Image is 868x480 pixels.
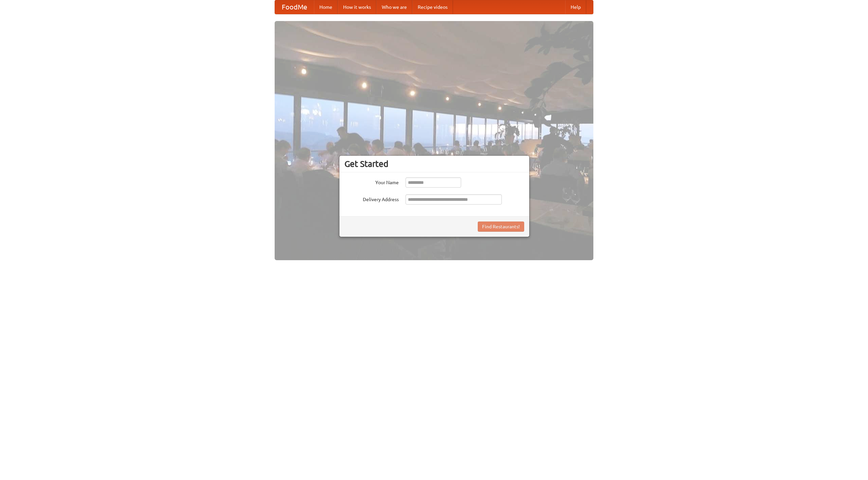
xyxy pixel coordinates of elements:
a: Help [565,0,586,14]
h3: Get Started [344,159,524,169]
label: Your Name [344,177,399,186]
label: Delivery Address [344,194,399,203]
button: Find Restaurants! [478,222,524,232]
a: FoodMe [275,0,314,14]
a: Recipe videos [412,0,453,14]
a: How it works [338,0,376,14]
a: Home [314,0,338,14]
a: Who we are [376,0,412,14]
